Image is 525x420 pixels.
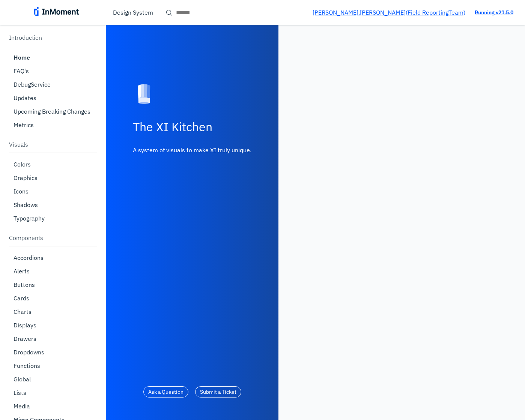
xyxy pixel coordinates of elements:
p: Colors [14,160,31,168]
p: Cards [14,294,29,302]
button: Submit a Ticket [195,386,241,397]
p: Upcoming Breaking Changes [14,108,90,115]
p: Accordions [14,254,44,261]
p: DebugService [14,81,51,88]
p: Lists [14,389,26,396]
p: Buttons [14,281,35,288]
p: FAQ's [14,67,29,75]
pre: Ask a Question [148,389,184,395]
p: Metrics [14,121,34,129]
p: Graphics [14,174,38,181]
span: search icon [165,8,174,17]
img: inmoment_main_full_color [34,7,79,16]
button: Ask a Question [143,386,188,397]
pre: Submit a Ticket [200,389,236,395]
p: Drawers [14,335,36,342]
p: Components [9,234,97,241]
p: Icons [14,187,29,195]
p: Shadows [14,201,38,208]
a: [PERSON_NAME].[PERSON_NAME](Field ReportingTeam) [313,9,465,16]
p: Updates [14,94,36,102]
p: Dropdowns [14,348,44,356]
img: kitchen [133,83,155,106]
p: Media [14,402,30,410]
h2: The XI Kitchen [133,119,251,135]
p: Visuals [9,141,97,148]
p: Displays [14,321,36,329]
a: Running v21.5.0 [475,9,513,16]
b: Home [14,54,30,61]
p: Global [14,375,31,383]
p: A system of visuals to make XI truly unique. [133,146,251,154]
p: Design System [113,9,153,16]
p: Typography [14,214,45,222]
p: Functions [14,362,40,369]
p: Charts [14,308,32,315]
p: Alerts [14,267,30,275]
input: Search [160,6,308,19]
